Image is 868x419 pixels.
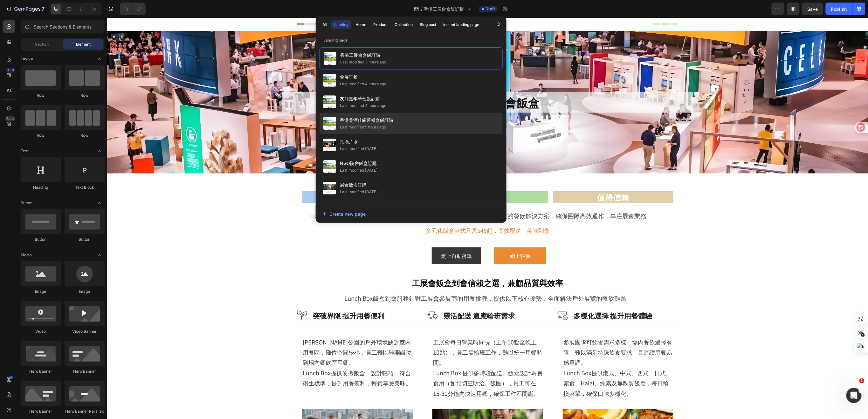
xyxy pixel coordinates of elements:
div: Home [355,22,366,28]
button: Home [353,20,369,29]
p: 多元化飯盒款式只需$45起，高效配送，美味到會 [196,207,566,218]
h2: 工展會飯盒到會信賴之選，兼顧品質與效率 [190,259,571,271]
div: Hero Banner Parallax [65,409,105,414]
div: Row [65,93,105,98]
span: 展會飯盒訂購 [340,181,377,189]
span: Section [35,42,49,47]
div: Last modified 4 hours ago [340,102,386,109]
div: Create new page [322,211,366,217]
span: Element [76,42,91,47]
span: 香港工展會盒飯訂購 [340,51,386,59]
span: Lunch Box飯盒到會服務專為工展會參展商設計，提供便捷、衛生、多樣化的餐飲解決方案，確保團隊高效運作，專注展會業務 [203,193,539,202]
span: 香港美酒佳餚巡禮盒飯訂購 [340,116,393,124]
div: Last modified 4 hours ago [340,81,386,87]
p: [PERSON_NAME]公園的戶外環境缺乏室內用餐區，攤位空間狹小，員工難以離開崗位到場內餐飲區用餐。 Lunch Box提供便攜飯盒，設計輕巧、符合衛生標準，提升用餐便利，輕鬆享受美味。 [196,319,305,370]
div: Row [65,133,105,138]
button: 7 [3,3,47,15]
div: Row [21,93,61,98]
div: Last modified [DATE] [340,146,377,152]
div: Hero Banner [21,409,61,414]
h3: 突破界限 提升用餐便利 [205,292,278,303]
button: Publish [826,3,852,15]
span: 香港工展會盒飯訂購 [424,6,464,12]
div: Button [21,237,61,242]
span: Toggle open [94,54,105,64]
img: Alt Image [320,292,330,303]
div: Beta [5,116,15,121]
h2: 值得信賴 [446,173,566,185]
span: / [421,6,423,12]
div: Image [65,289,105,294]
span: Media [21,252,32,258]
div: Video [21,329,61,334]
p: 7 [42,5,45,13]
a: 網上自助落單 [325,230,374,246]
div: Last modified [DATE] [340,189,377,195]
p: 網上報價 [403,233,423,243]
div: Hero Banner [65,369,105,374]
span: Toggle open [94,250,105,260]
span: Toggle open [94,146,105,156]
p: 工展會每日營業時間長（上午10點至晚上10點），員工需輪班工作，難以統一用餐時間。 Lunch Box 提供多時段配送。飯盒設計為易食用（如預切三明治、飯團），員工可在15-30分鐘內快速用餐，... [326,319,435,381]
div: Last modified 5 hours ago [340,59,386,65]
div: Hero Banner [21,369,61,374]
div: Blog post [420,22,436,28]
div: Row [21,133,61,138]
span: Toggle open [94,198,105,208]
p: Landing page [316,37,506,43]
button: Create new page [322,207,500,220]
button: Instant landing page [440,20,482,29]
button: All [320,20,330,29]
a: 網上報價 [387,230,439,246]
span: 友邦嘉年華盒飯訂購 [340,95,386,102]
span: Text [21,148,29,154]
div: Undo/Redo [120,3,146,15]
span: Lunch Box飯盒到會服務針對工展會參展商的用餐挑戰，提供以下核心優勢，全面解決戶外展覽的餐飲難題 [237,276,519,285]
button: Landing [331,20,351,29]
div: Instant landing page [443,22,479,28]
div: Heading [21,185,61,190]
span: Save [808,6,818,12]
h3: 多樣化選擇 提升用餐體驗 [466,292,546,303]
div: Publish [831,6,847,12]
div: Text Block [65,185,105,190]
h2: 高效美味 [195,173,315,185]
span: Button [21,200,32,206]
div: Video Banner [65,329,105,334]
p: 參展團隊可飲食需求多樣。場內餐飲選擇有限，難以滿足特殊飲食要求，且連續用餐易感單調。 Lunch Box提供港式、中式、西式、日式、素食、Halal、純素及無麩質飯盒，每日輪換菜單，確保口味多樣化。 [456,319,566,381]
span: 拍攝片場 [340,138,377,146]
div: Last modified 5 hours ago [340,124,386,130]
button: Save [802,3,823,15]
div: Landing [334,22,348,28]
button: Collection [392,20,416,29]
span: Draft [486,6,495,12]
button: Product [370,20,390,29]
div: Image [21,289,61,294]
button: Blog post [417,20,439,29]
div: Button [65,237,105,242]
h2: 專業貼心 [320,173,441,185]
input: Search Sections & Elements [21,20,105,33]
h2: 香港工展會到會飯盒 [175,74,586,95]
div: All [322,22,327,28]
p: 網上自助落單 [334,233,365,243]
h3: 靈活配送 適應輪班需求 [335,292,408,303]
span: NGO院舍飯盒訂購 [340,160,377,167]
img: Alt Image [451,292,461,303]
div: Product [373,22,388,28]
div: 450 [6,68,15,73]
iframe: Intercom live chat [846,388,862,403]
div: Last modified [DATE] [340,167,377,173]
div: Collection [395,22,413,28]
span: 會展訂餐 [340,73,386,81]
img: Alt Image [190,292,200,303]
span: 1 [859,378,865,383]
span: Layout [21,56,33,62]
